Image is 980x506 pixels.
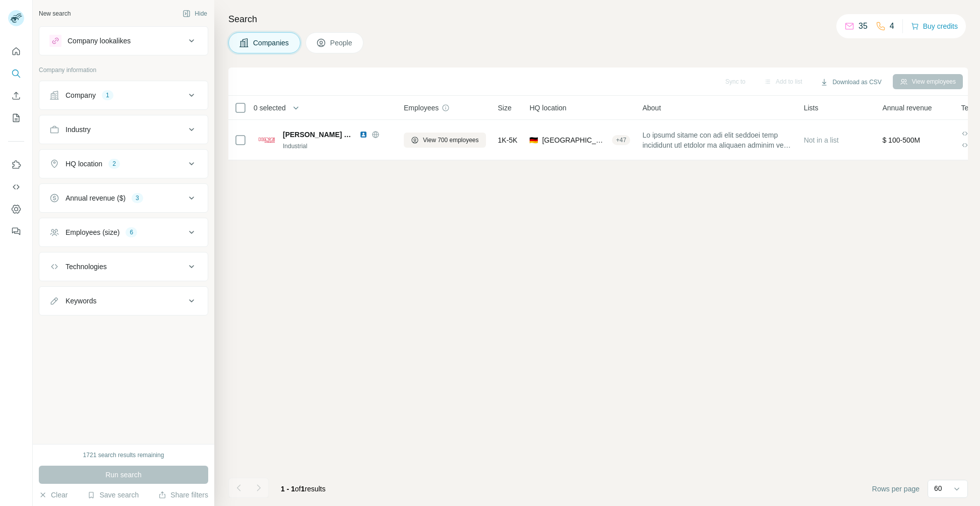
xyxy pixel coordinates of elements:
[281,485,295,493] span: 1 - 1
[498,103,512,113] span: Size
[8,200,24,218] button: Dashboard
[254,103,286,113] span: 0 selected
[39,83,208,107] button: Company1
[404,133,486,148] button: View 700 employees
[283,142,392,151] div: Industrial
[404,103,439,113] span: Employees
[66,296,96,306] div: Keywords
[8,65,24,83] button: Search
[39,117,208,142] button: Industry
[39,289,208,313] button: Keywords
[39,255,208,279] button: Technologies
[359,131,367,139] img: LinkedIn logo
[529,103,566,113] span: HQ location
[8,87,24,105] button: Enrich CSV
[295,485,301,493] span: of
[158,490,208,500] button: Share filters
[872,484,920,494] span: Rows per page
[66,90,96,100] div: Company
[642,103,661,113] span: About
[39,186,208,210] button: Annual revenue ($)3
[813,75,888,90] button: Download as CSV
[175,6,214,21] button: Hide
[126,228,137,237] div: 6
[66,159,102,169] div: HQ location
[804,136,838,144] span: Not in a list
[102,91,113,100] div: 1
[612,136,630,145] div: + 47
[934,483,942,493] p: 60
[83,451,164,460] div: 1721 search results remaining
[542,135,608,145] span: [GEOGRAPHIC_DATA], [GEOGRAPHIC_DATA]|[GEOGRAPHIC_DATA]|[GEOGRAPHIC_DATA]
[8,156,24,174] button: Use Surfe on LinkedIn
[228,12,968,26] h4: Search
[39,66,208,75] p: Company information
[642,130,791,150] span: Lo ipsumd sitame con adi elit seddoei temp incididunt utl etdolor ma aliquaen adminim ve quisnos ...
[39,490,68,500] button: Clear
[259,132,275,148] img: Logo of HAWE Hydraulik
[890,20,894,32] p: 4
[882,103,932,113] span: Annual revenue
[804,103,818,113] span: Lists
[283,130,354,140] span: [PERSON_NAME] Hydraulik
[8,178,24,196] button: Use Surfe API
[68,36,131,46] div: Company lookalikes
[66,124,91,135] div: Industry
[66,193,126,203] div: Annual revenue ($)
[39,220,208,244] button: Employees (size)6
[529,135,538,145] span: 🇩🇪
[39,152,208,176] button: HQ location2
[498,135,518,145] span: 1K-5K
[87,490,139,500] button: Save search
[423,136,479,145] span: View 700 employees
[8,222,24,240] button: Feedback
[66,227,119,237] div: Employees (size)
[8,109,24,127] button: My lists
[281,485,326,493] span: results
[882,136,920,144] span: $ 100-500M
[39,9,71,18] div: New search
[330,38,353,48] span: People
[859,20,868,32] p: 35
[132,194,143,203] div: 3
[108,159,120,168] div: 2
[253,38,290,48] span: Companies
[301,485,305,493] span: 1
[8,42,24,60] button: Quick start
[66,262,107,272] div: Technologies
[39,29,208,53] button: Company lookalikes
[911,19,958,33] button: Buy credits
